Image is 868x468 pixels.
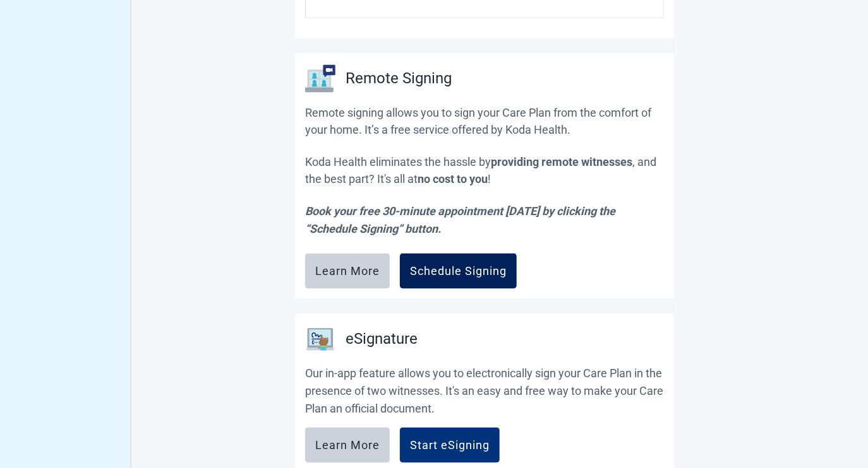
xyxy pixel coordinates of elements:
[346,67,452,91] h3: Remote Signing
[305,365,664,418] p: Our in-app feature allows you to electronically sign your Care Plan in the presence of two witnes...
[346,327,418,351] h3: eSignature
[305,324,335,354] img: eSignature
[315,265,380,278] div: Learn More
[305,104,664,138] p: Remote signing allows you to sign your Care Plan from the comfort of your home. It’s a free servi...
[400,428,500,463] button: Start eSigning
[418,172,488,185] span: no cost to you
[305,64,335,94] img: remoteSigning
[305,254,390,289] button: Learn More
[491,155,632,168] span: providing remote witnesses
[410,265,507,278] div: Schedule Signing
[400,254,517,289] button: Schedule Signing
[315,439,380,452] div: Learn More
[488,172,491,185] span: !
[410,439,490,452] div: Start eSigning
[305,202,664,238] p: Book your free 30-minute appointment [DATE] by clicking the “Schedule Signing” button.
[305,155,491,168] span: Koda Health eliminates the hassle by
[305,428,390,463] button: Learn More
